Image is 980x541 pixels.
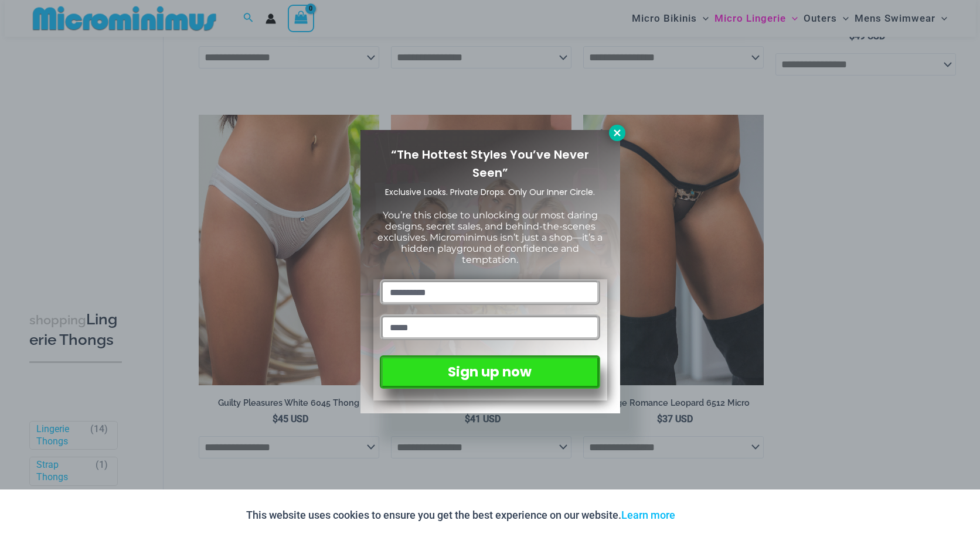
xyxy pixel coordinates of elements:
a: Learn more [621,509,675,521]
button: Close [609,125,625,141]
button: Accept [684,501,734,529]
span: You’re this close to unlocking our most daring designs, secret sales, and behind-the-scenes exclu... [377,210,603,266]
p: This website uses cookies to ensure you get the best experience on our website. [246,506,675,524]
button: Sign up now [380,355,600,389]
span: Exclusive Looks. Private Drops. Only Our Inner Circle. [385,186,595,198]
span: “The Hottest Styles You’ve Never Seen” [391,146,589,181]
